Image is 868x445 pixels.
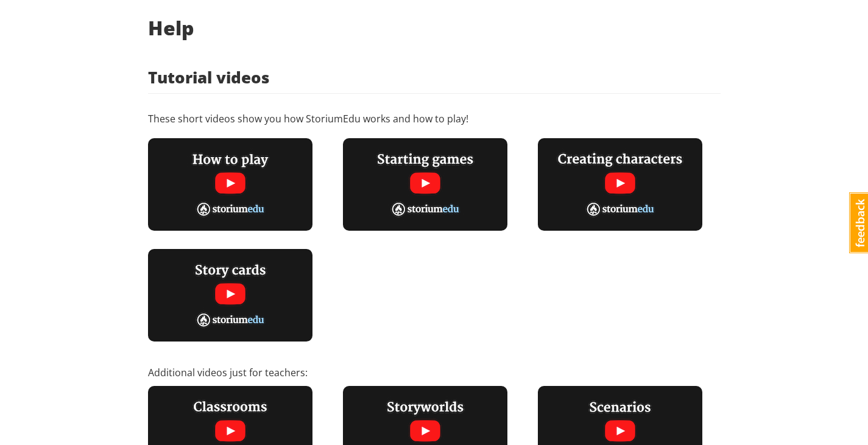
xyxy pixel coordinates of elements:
[148,17,721,38] h2: Help
[148,112,721,126] p: These short videos show you how StoriumEdu works and how to play!
[148,249,312,342] img: All about story cards
[148,69,721,86] h3: Tutorial videos
[538,138,702,231] img: Creating characters
[148,366,721,380] p: Additional videos just for teachers:
[343,138,507,231] img: Starting games
[148,138,312,231] img: How to play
